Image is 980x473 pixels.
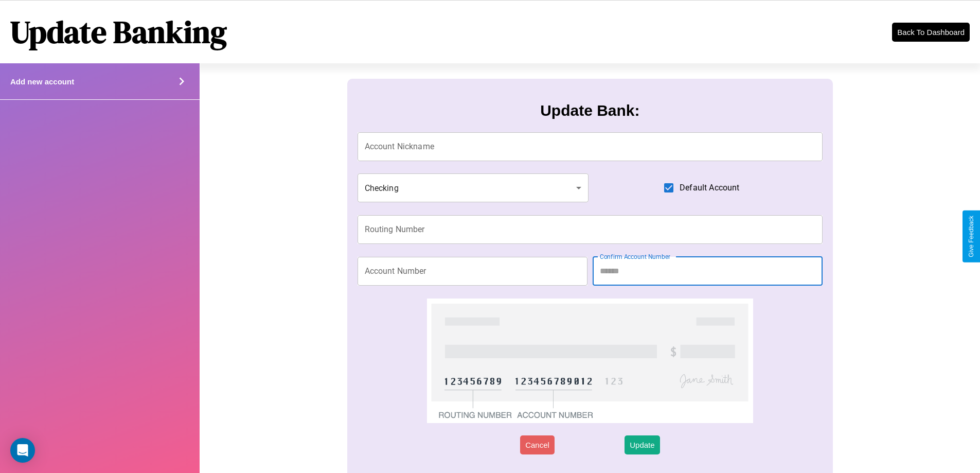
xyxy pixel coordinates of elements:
[600,252,670,261] label: Confirm Account Number
[680,182,739,194] span: Default Account
[892,23,970,42] button: Back To Dashboard
[520,435,555,454] button: Cancel
[625,435,660,454] button: Update
[10,438,35,463] div: Open Intercom Messenger
[540,102,639,119] h3: Update Bank:
[10,77,74,86] h4: Add new account
[10,11,227,53] h1: Update Banking
[968,216,975,257] div: Give Feedback
[427,299,753,423] img: check
[358,173,589,202] div: Checking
